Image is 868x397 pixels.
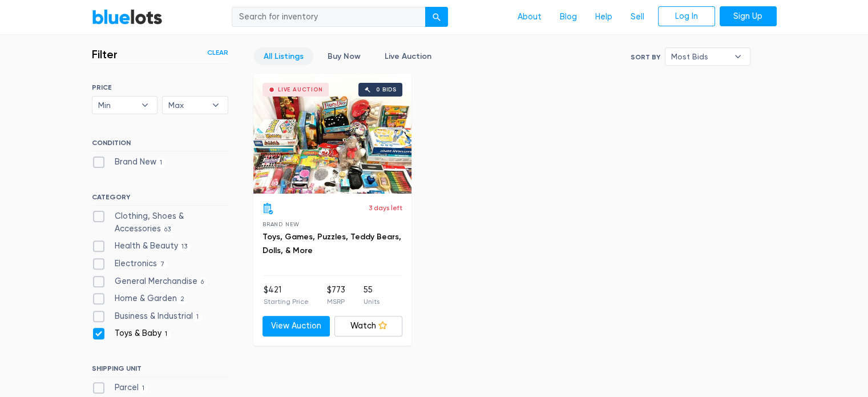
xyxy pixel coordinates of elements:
div: 0 bids [376,87,397,93]
a: View Auction [263,316,330,336]
li: $421 [264,284,309,307]
a: Live Auction 0 bids [253,74,411,194]
span: 1 [193,312,203,322]
h6: CONDITION [92,139,228,151]
li: 55 [364,284,380,307]
span: 63 [161,225,175,234]
span: 2 [177,295,188,304]
label: Home & Garden [92,292,188,305]
span: Min [98,97,136,114]
a: Log In [658,6,715,27]
a: Live Auction [375,47,441,65]
span: Max [168,97,206,114]
b: ▾ [726,48,750,65]
span: Most Bids [671,48,728,65]
a: Blog [551,6,586,28]
div: Live Auction [278,87,323,93]
span: Brand New [263,221,300,227]
label: Brand New [92,156,166,169]
input: Search for inventory [232,7,426,27]
a: About [508,6,551,28]
label: Health & Beauty [92,240,191,252]
h3: Filter [92,47,118,61]
span: 13 [178,243,191,252]
p: Starting Price [264,296,309,307]
p: MSRP [327,296,345,307]
label: General Merchandise [92,275,208,288]
a: Sign Up [720,6,777,27]
span: 1 [162,330,171,339]
span: 1 [139,384,148,394]
h6: CATEGORY [92,193,228,206]
a: Toys, Games, Puzzles, Teddy Bears, Dolls, & More [263,232,401,255]
h6: SHIPPING UNIT [92,364,228,377]
a: BlueLots [92,9,163,25]
h6: PRICE [92,83,228,91]
b: ▾ [204,97,228,114]
li: $773 [327,284,345,307]
a: Buy Now [318,47,370,65]
label: Sort By [631,52,660,62]
label: Parcel [92,382,148,394]
label: Business & Industrial [92,310,203,323]
b: ▾ [133,97,157,114]
a: Clear [207,47,228,58]
a: Sell [621,6,653,28]
label: Toys & Baby [92,327,171,340]
span: 1 [156,158,166,167]
label: Electronics [92,258,168,270]
span: 6 [197,278,208,287]
a: All Listings [254,47,313,65]
p: Units [364,296,380,307]
a: Watch [334,316,402,336]
label: Clothing, Shoes & Accessories [92,210,228,235]
p: 3 days left [369,203,402,213]
a: Help [586,6,621,28]
span: 7 [157,260,168,269]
